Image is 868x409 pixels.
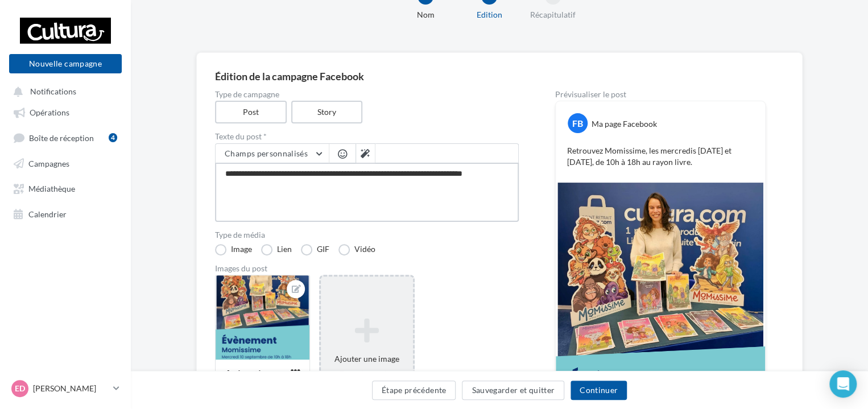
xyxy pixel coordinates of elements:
[109,133,117,142] div: 4
[372,381,456,400] button: Étape précédente
[7,152,124,173] a: Campagnes
[338,244,375,255] label: Vidéo
[215,244,252,255] label: Image
[30,86,76,96] span: Notifications
[30,108,69,117] span: Opérations
[7,127,124,148] a: Boîte de réception4
[215,133,519,141] label: Texte du post *
[33,383,109,394] p: [PERSON_NAME]
[215,71,784,81] div: Édition de la campagne Facebook
[29,133,94,142] span: Boîte de réception
[215,265,519,272] div: Images du post
[7,203,124,224] a: Calendrier
[28,184,75,193] span: Médiathèque
[261,244,292,255] label: Lien
[301,244,329,255] label: GIF
[216,144,329,163] button: Champs personnalisés
[389,9,462,20] div: Nom
[9,54,122,73] button: Nouvelle campagne
[567,145,754,168] p: Retrouvez Momissime, les mercredis [DATE] et [DATE], de 10h à 18h au rayon livre.
[28,209,67,218] span: Calendrier
[215,101,287,123] label: Post
[225,367,272,392] div: Animation (20)
[453,9,526,20] div: Edition
[829,370,857,398] div: Open Intercom Messenger
[592,118,657,130] div: Ma page Facebook
[555,90,766,98] div: Prévisualiser le post
[462,381,564,400] button: Sauvegarder et quitter
[215,90,519,98] label: Type de campagne
[291,101,363,123] label: Story
[15,383,25,394] span: ED
[7,101,124,122] a: Opérations
[28,158,69,168] span: Campagnes
[516,9,589,20] div: Récapitulatif
[7,177,124,198] a: Médiathèque
[225,148,308,158] span: Champs personnalisés
[9,378,122,399] a: ED [PERSON_NAME]
[215,231,519,239] label: Type de média
[568,113,588,133] div: FB
[571,381,627,400] button: Continuer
